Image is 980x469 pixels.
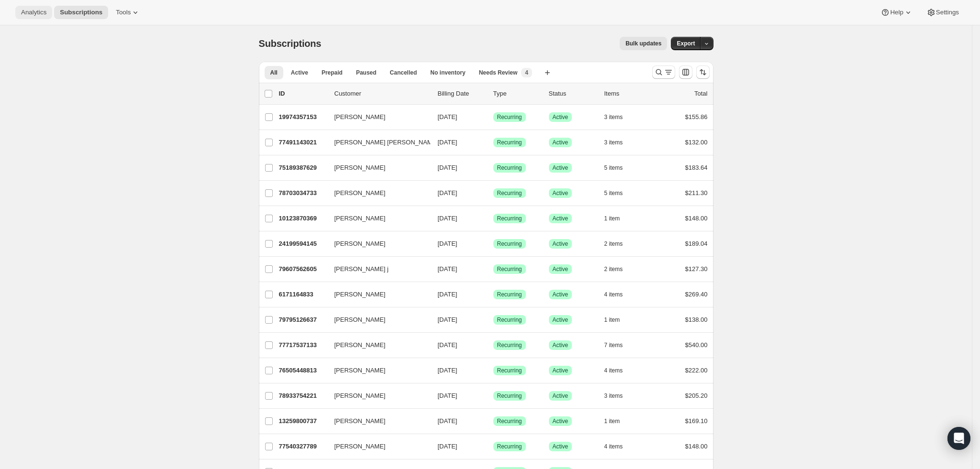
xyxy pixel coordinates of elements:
button: Analytics [15,6,52,19]
p: 79607562605 [279,264,327,274]
span: [PERSON_NAME] [334,391,386,401]
div: Items [604,89,652,98]
button: 4 items [604,288,634,301]
span: Needs Review [479,69,518,76]
span: [PERSON_NAME] [334,366,386,375]
button: 1 item [604,212,631,225]
p: 75189387629 [279,163,327,173]
span: 1 item [604,316,620,324]
span: 5 items [604,189,623,197]
p: Billing Date [438,89,486,98]
button: [PERSON_NAME] [329,185,424,201]
span: [DATE] [438,443,457,450]
p: 77717537133 [279,340,327,350]
span: $169.10 [685,417,708,425]
div: Type [493,89,541,98]
span: Prepaid [322,69,343,76]
span: 4 items [604,443,623,450]
span: $138.00 [685,316,708,323]
span: Active [553,417,568,425]
button: [PERSON_NAME] [329,312,424,327]
span: [DATE] [438,316,457,323]
button: 5 items [604,186,634,200]
div: 19974357153[PERSON_NAME][DATE]SuccessRecurringSuccessActive3 items$155.86 [279,110,708,124]
span: Recurring [497,367,522,374]
span: Recurring [497,215,522,222]
button: 3 items [604,389,634,403]
button: 1 item [604,313,631,327]
span: [PERSON_NAME] [334,214,386,223]
span: [PERSON_NAME] [334,163,386,173]
button: [PERSON_NAME] [329,287,424,302]
span: [DATE] [438,240,457,247]
p: 19974357153 [279,112,327,122]
span: [DATE] [438,265,457,273]
span: [PERSON_NAME] [334,315,386,325]
span: Recurring [497,341,522,349]
span: Recurring [497,164,522,172]
span: Active [553,164,568,172]
span: [PERSON_NAME] [334,112,386,122]
button: Customize table column order and visibility [679,65,692,79]
span: Active [553,316,568,324]
button: Help [875,6,918,19]
span: Active [553,240,568,248]
button: [PERSON_NAME] [329,211,424,226]
span: No inventory [430,69,465,76]
div: 10123870369[PERSON_NAME][DATE]SuccessRecurringSuccessActive1 item$148.00 [279,212,708,225]
span: $540.00 [685,341,708,349]
button: 4 items [604,364,634,377]
button: [PERSON_NAME] [329,338,424,353]
button: Create new view [540,66,555,79]
span: 1 item [604,417,620,425]
span: Active [553,367,568,374]
button: Search and filter results [652,65,675,79]
span: $148.00 [685,443,708,450]
span: [DATE] [438,392,457,399]
div: 75189387629[PERSON_NAME][DATE]SuccessRecurringSuccessActive5 items$183.64 [279,161,708,175]
span: [PERSON_NAME] [334,188,386,198]
span: Subscriptions [259,38,322,49]
p: ID [279,89,327,98]
p: Customer [334,89,430,98]
span: $269.40 [685,291,708,298]
button: 7 items [604,338,634,352]
p: Status [549,89,597,98]
span: [PERSON_NAME] [334,442,386,451]
span: Active [553,189,568,197]
span: Active [553,113,568,121]
div: 78933754221[PERSON_NAME][DATE]SuccessRecurringSuccessActive3 items$205.20 [279,389,708,403]
span: 3 items [604,139,623,146]
p: 24199594145 [279,239,327,249]
span: 1 item [604,215,620,222]
span: Recurring [497,417,522,425]
span: $222.00 [685,367,708,374]
div: 79607562605[PERSON_NAME] j[DATE]SuccessRecurringSuccessActive2 items$127.30 [279,262,708,276]
button: [PERSON_NAME] [329,363,424,378]
span: Help [890,9,903,16]
span: 2 items [604,240,623,248]
div: 6171164833[PERSON_NAME][DATE]SuccessRecurringSuccessActive4 items$269.40 [279,288,708,301]
span: Recurring [497,113,522,121]
span: $132.00 [685,139,708,146]
p: 76505448813 [279,366,327,375]
span: Recurring [497,291,522,298]
span: Paused [356,69,377,76]
span: 2 items [604,265,623,273]
span: [PERSON_NAME] [PERSON_NAME] [334,138,438,147]
div: 78703034733[PERSON_NAME][DATE]SuccessRecurringSuccessActive5 items$211.30 [279,186,708,200]
span: [DATE] [438,291,457,298]
span: Active [291,69,308,76]
span: Active [553,341,568,349]
button: [PERSON_NAME] [329,109,424,125]
span: Bulk updates [625,40,661,47]
button: [PERSON_NAME] [329,236,424,251]
span: Cancelled [390,69,417,76]
button: 2 items [604,237,634,251]
span: Recurring [497,392,522,400]
span: $127.30 [685,265,708,273]
p: Total [694,89,707,98]
span: 3 items [604,392,623,400]
p: 6171164833 [279,290,327,299]
span: Recurring [497,139,522,146]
